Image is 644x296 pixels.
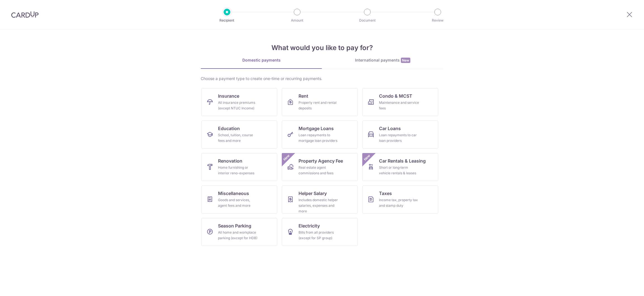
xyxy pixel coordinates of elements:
[299,230,339,241] div: Bills from all providers (except for SP group)
[201,185,277,213] a: MiscellaneousGoods and services, agent fees and more
[299,222,320,229] span: Electricity
[363,153,372,162] span: New
[201,88,277,116] a: InsuranceAll insurance premiums (except NTUC Income)
[299,93,308,99] span: Rent
[201,153,277,181] a: RenovationHome furnishing or interior reno-expenses
[201,218,277,246] a: Season ParkingAll home and workplace parking (except for HDB)
[299,158,343,164] span: Property Agency Fee
[218,158,242,164] span: Renovation
[218,190,249,197] span: Miscellaneous
[282,218,358,246] a: ElectricityBills from all providers (except for SP group)
[218,197,258,208] div: Goods and services, agent fees and more
[299,197,339,214] div: Includes domestic helper salaries, expenses and more
[282,153,291,162] span: New
[11,11,39,18] img: CardUp
[299,132,339,144] div: Loan repayments to mortgage loan providers
[379,125,401,132] span: Car Loans
[206,18,248,23] p: Recipient
[299,190,327,197] span: Helper Salary
[608,279,638,293] iframe: Opens a widget where you can find more information
[218,100,258,111] div: All insurance premiums (except NTUC Income)
[201,57,322,63] div: Domestic payments
[379,93,412,99] span: Condo & MCST
[218,132,258,144] div: School, tuition, course fees and more
[322,57,443,63] div: International payments
[282,121,358,149] a: Mortgage LoansLoan repayments to mortgage loan providers
[362,185,438,213] a: TaxesIncome tax, property tax and stamp duty
[379,165,419,176] div: Short or long‑term vehicle rentals & leases
[201,76,443,81] div: Choose a payment type to create one-time or recurring payments.
[379,100,419,111] div: Maintenance and service fees
[201,121,277,149] a: EducationSchool, tuition, course fees and more
[201,43,443,53] h4: What would you like to pay for?
[379,132,419,144] div: Loan repayments to car loan providers
[362,153,438,181] a: Car Rentals & LeasingShort or long‑term vehicle rentals & leasesNew
[299,165,339,176] div: Real estate agent commissions and fees
[379,190,392,197] span: Taxes
[417,18,458,23] p: Review
[218,230,258,241] div: All home and workplace parking (except for HDB)
[379,158,426,164] span: Car Rentals & Leasing
[362,88,438,116] a: Condo & MCSTMaintenance and service fees
[347,18,388,23] p: Document
[218,93,239,99] span: Insurance
[282,88,358,116] a: RentProperty rent and rental deposits
[218,222,251,229] span: Season Parking
[401,58,410,63] span: New
[218,125,240,132] span: Education
[379,197,419,208] div: Income tax, property tax and stamp duty
[299,100,339,111] div: Property rent and rental deposits
[282,153,358,181] a: Property Agency FeeReal estate agent commissions and feesNew
[276,18,318,23] p: Amount
[362,121,438,149] a: Car LoansLoan repayments to car loan providers
[299,125,334,132] span: Mortgage Loans
[218,165,258,176] div: Home furnishing or interior reno-expenses
[282,185,358,213] a: Helper SalaryIncludes domestic helper salaries, expenses and more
